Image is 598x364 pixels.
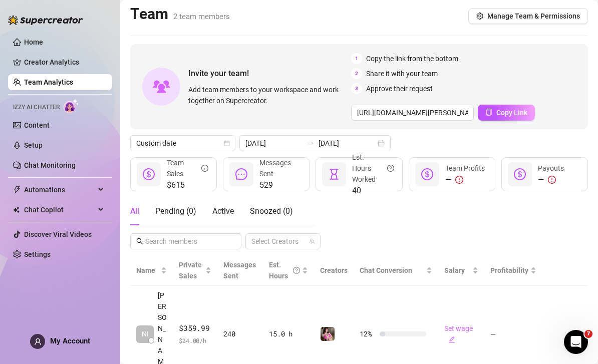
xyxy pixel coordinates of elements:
span: dollar-circle [421,168,433,180]
span: user [34,338,42,345]
span: exclamation-circle [548,176,556,184]
img: AI Chatter [64,99,79,113]
span: 2 team members [173,12,230,21]
input: Search members [145,236,227,247]
img: logo-BBDzfeDw.svg [8,15,83,25]
span: Private Sales [179,261,202,280]
a: Chat Monitoring [24,161,76,169]
span: 40 [352,185,394,197]
img: Nanner [321,327,335,341]
span: Copy Link [496,109,527,117]
span: setting [476,13,483,20]
span: Copy the link from the bottom [366,53,458,64]
span: Name [136,265,159,276]
span: Profitability [490,266,528,274]
span: question-circle [293,259,300,281]
div: 240 [223,328,257,339]
span: info-circle [201,157,208,179]
span: 529 [259,179,301,191]
a: Content [24,121,50,129]
div: Est. Hours Worked [352,152,394,185]
button: Manage Team & Permissions [468,8,588,24]
span: 2 [351,68,362,79]
a: Set wageedit [444,324,473,343]
span: Chat Conversion [360,266,412,274]
th: Creators [314,255,354,286]
span: NI [142,328,149,339]
button: Copy Link [478,105,535,121]
span: Messages Sent [223,261,256,280]
span: Izzy AI Chatter [13,103,60,112]
input: End date [319,138,376,149]
span: $ 24.00 /h [179,335,211,345]
a: Team Analytics [24,78,73,86]
span: to [307,139,315,147]
iframe: Intercom live chat [564,330,588,354]
div: — [538,174,564,186]
span: calendar [224,140,230,146]
span: $359.99 [179,322,211,334]
span: Active [212,206,234,216]
img: Chat Copilot [13,206,20,213]
div: Est. Hours [269,259,300,281]
span: edit [448,336,455,343]
span: Salary [444,266,465,274]
input: Start date [245,138,303,149]
span: thunderbolt [13,186,21,194]
a: Setup [24,141,43,149]
a: Discover Viral Videos [24,230,92,238]
span: Automations [24,182,95,198]
span: 12 % [360,328,376,339]
span: Invite your team! [188,67,351,80]
span: Snoozed ( 0 ) [250,206,293,216]
a: Creator Analytics [24,54,104,70]
div: Pending ( 0 ) [155,205,196,217]
span: Custom date [136,136,229,151]
span: team [309,238,315,244]
span: Approve their request [366,83,433,94]
span: Add team members to your workspace and work together on Supercreator. [188,84,347,106]
span: Manage Team & Permissions [487,12,580,20]
a: Home [24,38,43,46]
span: Messages Sent [259,159,291,178]
span: question-circle [387,152,394,185]
span: dollar-circle [143,168,155,180]
div: — [445,174,485,186]
th: Name [130,255,173,286]
span: 1 [351,53,362,64]
span: $615 [167,179,208,191]
span: copy [485,109,492,116]
span: Share it with your team [366,68,438,79]
span: search [136,238,143,245]
span: hourglass [328,168,340,180]
div: Team Sales [167,157,208,179]
a: Settings [24,250,51,258]
span: exclamation-circle [455,176,463,184]
span: My Account [50,336,90,345]
span: message [235,168,247,180]
h2: Team [130,5,230,24]
span: swap-right [307,139,315,147]
span: Payouts [538,164,564,172]
span: Chat Copilot [24,202,95,218]
span: Team Profits [445,164,485,172]
span: 7 [584,330,592,338]
span: 3 [351,83,362,94]
div: All [130,205,139,217]
div: 15.0 h [269,328,308,339]
span: dollar-circle [514,168,526,180]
